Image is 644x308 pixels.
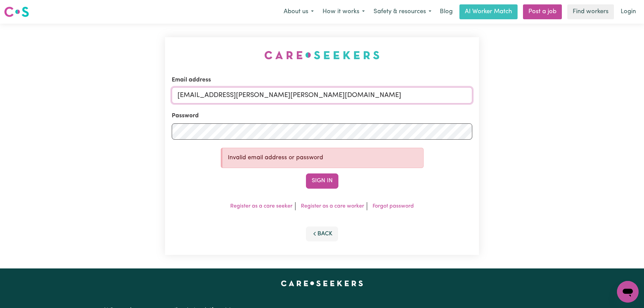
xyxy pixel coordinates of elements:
[436,4,457,19] a: Blog
[172,87,472,103] input: Email address
[301,204,364,209] a: Register as a care worker
[617,4,640,19] a: Login
[373,204,414,209] a: Forgot password
[306,227,338,241] button: Back
[306,173,338,188] button: Sign In
[369,5,436,19] button: Safety & resources
[228,153,418,162] p: Invalid email address or password
[172,76,211,85] label: Email address
[4,4,29,20] a: Careseekers logo
[318,5,369,19] button: How it works
[523,4,562,19] a: Post a job
[567,4,614,19] a: Find workers
[459,4,518,19] a: AI Worker Match
[279,5,318,19] button: About us
[172,112,199,120] label: Password
[230,204,292,209] a: Register as a care seeker
[4,6,29,18] img: Careseekers logo
[617,281,639,303] iframe: Button to launch messaging window
[281,281,363,286] a: Careseekers home page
